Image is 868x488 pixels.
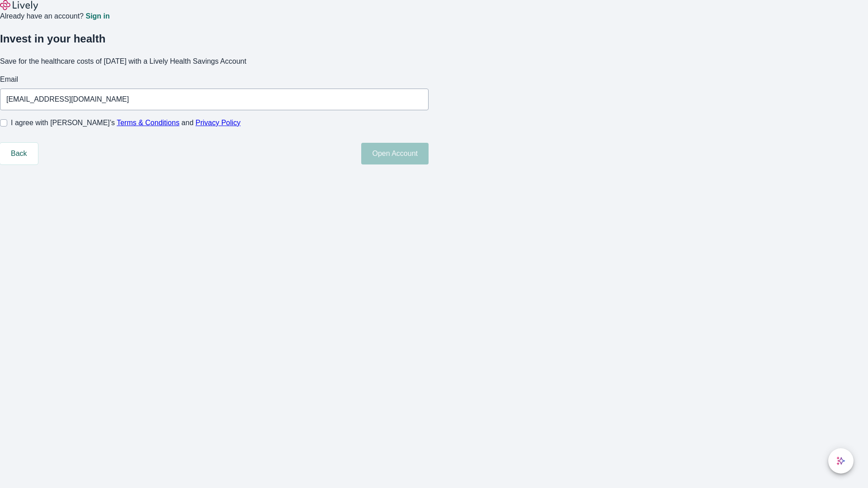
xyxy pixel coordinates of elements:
button: chat [828,448,854,474]
a: Sign in [85,13,109,20]
a: Terms & Conditions [117,119,179,127]
span: I agree with [PERSON_NAME]’s and [11,117,241,128]
a: Privacy Policy [196,119,241,127]
svg: Lively AI Assistant [836,456,845,465]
